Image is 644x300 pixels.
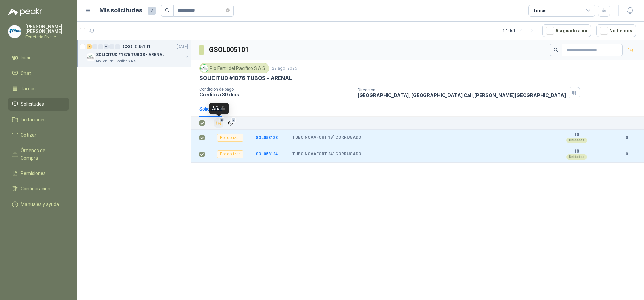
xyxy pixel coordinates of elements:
[201,65,208,72] img: Company Logo
[566,154,587,160] div: Unidades
[8,82,69,95] a: Tareas
[566,138,587,143] div: Unidades
[358,88,566,92] p: Dirección
[8,198,69,211] a: Manuales y ayuda
[21,85,36,92] span: Tareas
[503,25,537,36] div: 1 - 1 de 1
[533,7,547,14] div: Todas
[199,87,352,92] p: Condición de pago
[553,132,600,138] b: 10
[209,103,229,114] div: Añadir
[358,92,566,98] p: [GEOGRAPHIC_DATA], [GEOGRAPHIC_DATA] Cali , [PERSON_NAME][GEOGRAPHIC_DATA]
[226,7,230,14] span: close-circle
[292,152,361,157] b: TUBO NOVAFORT 24" CORRUGADO
[256,135,278,140] a: SOL053123
[21,147,63,162] span: Órdenes de Compra
[104,44,109,49] div: 0
[8,182,69,195] a: Configuración
[8,129,69,141] a: Cotizar
[220,117,224,123] span: 2
[21,54,32,61] span: Inicio
[199,75,292,82] p: SOLICITUD #1876 TUBOS - ARENAL
[8,113,69,126] a: Licitaciones
[8,167,69,180] a: Remisiones
[8,51,69,64] a: Inicio
[96,59,137,64] p: Rio Fertil del Pacífico S.A.S.
[109,44,114,49] div: 0
[209,45,250,55] h3: GSOL005101
[21,185,50,192] span: Configuración
[231,117,236,123] span: 2
[226,8,230,12] span: close-circle
[87,44,92,49] div: 2
[292,135,361,140] b: TUBO NOVAFORT 18" CORRUGADO
[272,65,297,72] p: 22 ago, 2025
[21,201,59,208] span: Manuales y ayuda
[148,7,156,15] span: 2
[96,52,164,58] p: SOLICITUD #1876 TUBOS - ARENAL
[617,135,636,141] b: 0
[8,8,42,16] img: Logo peakr
[87,53,95,61] img: Company Logo
[217,134,243,142] div: Por cotizar
[87,43,190,64] a: 2 0 0 0 0 0 GSOL005101[DATE] Company LogoSOLICITUD #1876 TUBOS - ARENALRio Fertil del Pacífico S....
[21,131,36,139] span: Cotizar
[123,44,151,49] p: GSOL005101
[98,44,103,49] div: 0
[165,8,170,13] span: search
[21,170,46,177] span: Remisiones
[214,118,223,128] button: Añadir
[199,63,269,73] div: Rio Fertil del Pacífico S.A.S.
[8,98,69,111] a: Solicitudes
[21,100,44,108] span: Solicitudes
[8,25,21,38] img: Company Logo
[21,70,31,77] span: Chat
[554,48,558,52] span: search
[553,149,600,154] b: 10
[25,24,69,34] p: [PERSON_NAME] [PERSON_NAME]
[199,92,352,97] p: Crédito a 30 días
[8,67,69,80] a: Chat
[177,44,188,50] p: [DATE]
[92,44,97,49] div: 0
[217,150,243,158] div: Por cotizar
[25,35,69,39] p: Ferreteria Fivalle
[542,24,591,37] button: Asignado a mi
[596,24,636,37] button: No Leídos
[256,152,278,156] a: SOL053124
[199,105,222,113] div: Solicitudes
[8,144,69,164] a: Órdenes de Compra
[617,151,636,157] b: 0
[99,6,142,15] h1: Mis solicitudes
[226,119,235,128] button: Ignorar
[21,116,46,123] span: Licitaciones
[115,44,120,49] div: 0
